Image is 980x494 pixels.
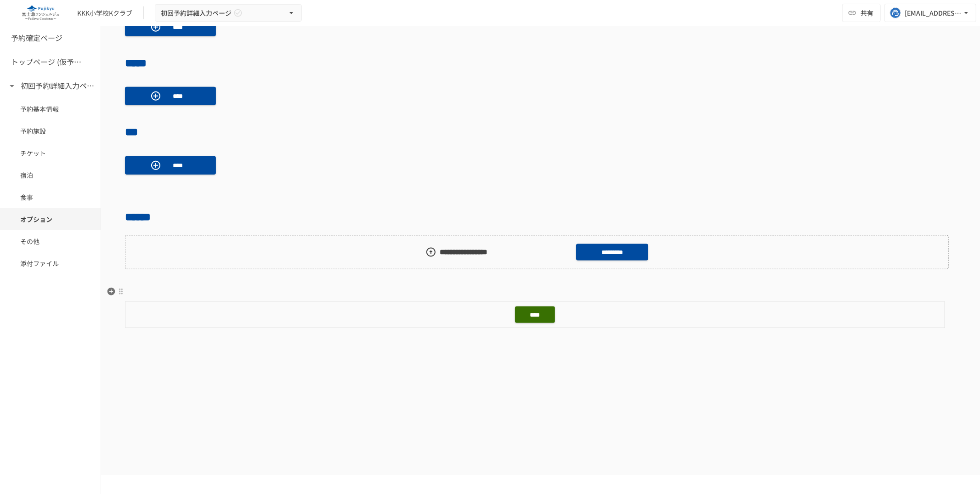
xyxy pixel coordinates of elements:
[20,214,80,224] span: オプション
[20,104,80,114] span: 予約基本情報
[861,8,873,18] span: 共有
[11,56,85,68] h6: トップページ (仮予約一覧)
[842,4,881,22] button: 共有
[20,148,80,158] span: チケット
[155,4,302,22] button: 初回予約詳細入力ページ
[11,6,70,20] img: eQeGXtYPV2fEKIA3pizDiVdzO5gJTl2ahLbsPaD2E4R
[161,7,232,19] span: 初回予約詳細入力ページ
[20,258,80,268] span: 添付ファイル
[20,236,80,246] span: その他
[905,7,962,19] div: [EMAIL_ADDRESS][DOMAIN_NAME]
[21,80,95,92] h6: 初回予約詳細入力ページ
[11,32,62,44] h6: 予約確定ページ
[20,170,80,180] span: 宿泊
[20,192,80,202] span: 食事
[20,126,80,136] span: 予約施設
[884,4,976,22] button: [EMAIL_ADDRESS][DOMAIN_NAME]
[77,8,132,18] div: KKK小学校Kクラブ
